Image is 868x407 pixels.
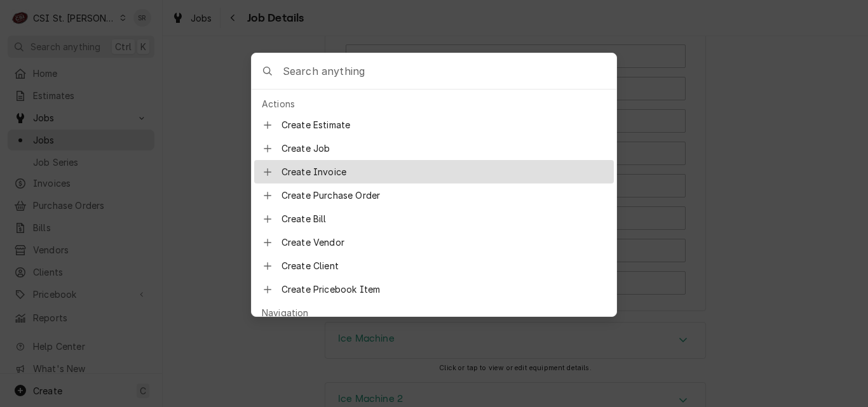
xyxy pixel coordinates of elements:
span: Create Job [281,142,606,155]
div: Actions [254,95,614,113]
div: Global Command Menu [251,53,617,317]
span: Create Invoice [281,165,606,178]
span: Create Client [281,259,606,272]
div: Navigation [254,304,614,322]
span: Create Estimate [281,118,606,131]
span: Create Bill [281,212,606,225]
span: Create Purchase Order [281,189,606,202]
input: Search anything [283,53,616,89]
span: Create Vendor [281,236,606,249]
span: Create Pricebook Item [281,283,606,296]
